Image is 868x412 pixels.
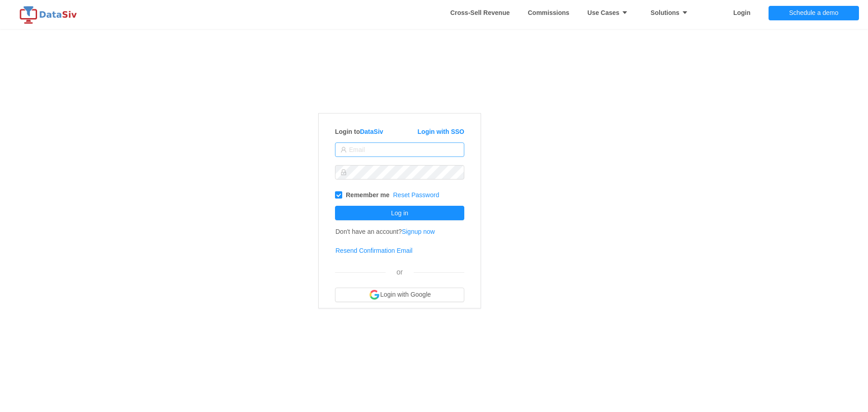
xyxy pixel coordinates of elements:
[360,128,383,135] a: DataSiv
[335,222,435,241] td: Don't have an account?
[587,9,632,16] strong: Use Cases
[418,128,464,135] a: Login with SSO
[619,9,628,16] i: icon: caret-down
[335,288,464,302] button: Login with Google
[396,268,403,276] span: or
[679,9,688,16] i: icon: caret-down
[346,191,390,199] strong: Remember me
[340,169,347,175] i: icon: lock
[393,191,439,199] a: Reset Password
[335,142,464,157] input: Email
[335,247,412,254] a: Resend Confirmation Email
[402,228,435,235] a: Signup now
[340,147,347,153] i: icon: user
[335,128,383,135] strong: Login to
[651,9,693,16] strong: Solutions
[769,6,859,20] button: Schedule a demo
[18,6,81,24] img: logo
[335,206,464,220] button: Log in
